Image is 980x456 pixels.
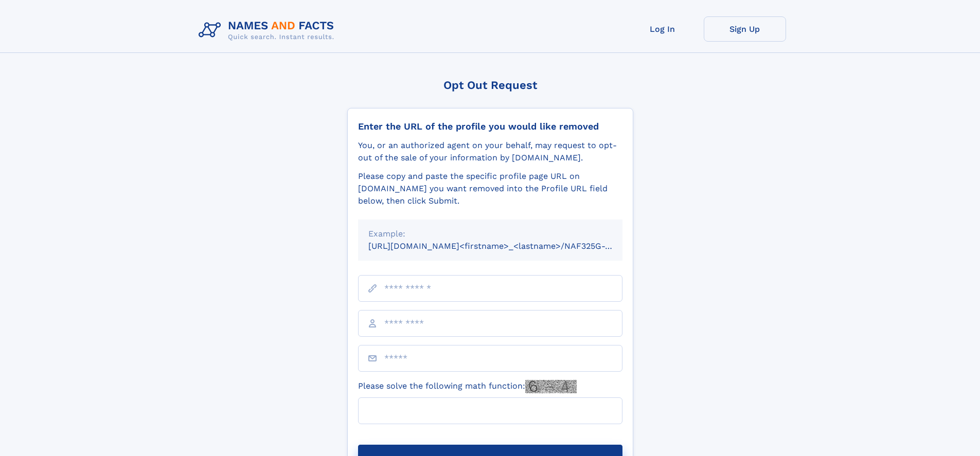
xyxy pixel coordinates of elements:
[358,380,577,393] label: Please solve the following math function:
[347,79,633,92] div: Opt Out Request
[358,170,622,207] div: Please copy and paste the specific profile page URL on [DOMAIN_NAME] you want removed into the Pr...
[621,16,704,42] a: Log In
[194,16,343,44] img: Logo Names and Facts
[358,121,622,132] div: Enter the URL of the profile you would like removed
[704,16,786,42] a: Sign Up
[358,139,622,164] div: You, or an authorized agent on your behalf, may request to opt-out of the sale of your informatio...
[368,241,642,251] small: [URL][DOMAIN_NAME]<firstname>_<lastname>/NAF325G-xxxxxxxx
[368,228,612,240] div: Example:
